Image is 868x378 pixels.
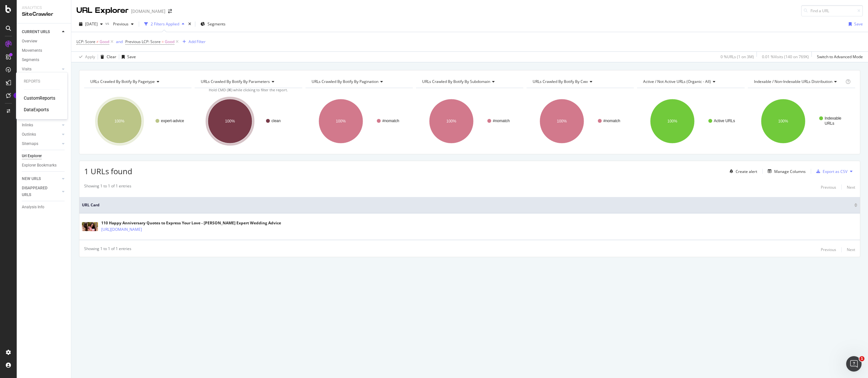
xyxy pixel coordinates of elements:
[336,119,346,123] text: 100%
[748,93,855,149] svg: A chart.
[22,66,60,73] a: Visits
[22,5,66,11] div: Analytics
[22,140,38,147] div: Sitemaps
[100,37,109,46] span: Good
[225,119,235,123] text: 100%
[22,29,50,35] div: CURRENT URLS
[22,131,36,138] div: Outlinks
[111,19,136,29] button: Previous
[306,93,413,149] svg: A chart.
[774,169,806,174] div: Manage Columns
[727,166,757,176] button: Create alert
[721,54,754,59] div: 0 % URLs ( 1 on 3M )
[847,246,855,254] button: Next
[189,39,206,44] div: Add Filter
[22,38,37,45] div: Overview
[125,39,161,44] span: Previous LCP: Score
[847,184,855,190] div: Next
[846,19,863,29] button: Save
[22,204,44,211] div: Analysis Info
[22,153,42,159] div: Url Explorer
[22,57,66,63] a: Segments
[416,93,523,149] svg: A chart.
[22,47,66,54] a: Movements
[754,79,832,84] span: Indexable / Non-Indexable URLs distribution
[668,119,678,123] text: 100%
[821,247,836,252] div: Previous
[22,29,60,35] a: CURRENT URLS
[22,185,60,198] a: DISAPPEARED URLS
[762,54,809,59] div: 0.01 % Visits ( 140 on 769K )
[22,131,60,138] a: Outlinks
[847,247,855,252] div: Next
[603,119,620,123] text: #nomatch
[84,246,131,254] div: Showing 1 to 1 of 1 entries
[854,21,863,27] div: Save
[24,106,49,113] a: DataExports
[119,52,136,62] button: Save
[22,38,66,45] a: Overview
[22,122,33,129] div: Inlinks
[823,169,847,174] div: Export as CSV
[165,37,174,46] span: Good
[98,52,116,62] button: Clear
[199,76,296,87] h4: URLs Crawled By Botify By parameters
[142,19,187,29] button: 2 Filters Applied
[765,167,806,175] button: Manage Columns
[82,202,853,208] span: URL Card
[162,39,164,44] span: =
[22,57,39,63] div: Segments
[22,153,66,159] a: Url Explorer
[801,5,863,16] input: Find a URL
[310,76,407,87] h4: URLs Crawled By Botify By pagination
[84,166,132,176] span: 1 URLs found
[90,79,155,84] span: URLs Crawled By Botify By pagetype
[208,21,226,27] span: Segments
[116,39,123,45] button: and
[76,5,128,16] div: URL Explorer
[531,76,628,87] h4: URLs Crawled By Botify By cwv
[13,93,19,98] div: Tooltip anchor
[96,39,99,44] span: ≠
[76,19,105,29] button: [DATE]
[814,166,847,176] button: Export as CSV
[85,21,98,27] span: 2025 Sep. 19th
[101,220,281,226] div: 110 Happy Anniversary Quotes to Express Your Love - [PERSON_NAME] Expert Wedding Advice
[821,184,836,190] div: Previous
[101,226,142,233] a: [URL][DOMAIN_NAME]
[847,183,855,191] button: Next
[85,54,95,59] div: Apply
[187,21,192,27] div: times
[557,119,567,123] text: 100%
[825,116,841,121] text: Indexable
[817,54,863,59] div: Switch to Advanced Mode
[22,175,60,182] a: NEW URLS
[527,93,634,149] svg: A chart.
[821,246,836,254] button: Previous
[736,169,757,174] div: Create alert
[778,119,788,123] text: 100%
[22,185,54,198] div: DISAPPEARED URLS
[753,76,844,87] h4: Indexable / Non-Indexable URLs Distribution
[814,52,863,62] button: Switch to Advanced Mode
[22,204,66,211] a: Analysis Info
[115,119,125,123] text: 100%
[195,93,302,149] div: A chart.
[22,140,60,147] a: Sitemaps
[22,175,41,182] div: NEW URLS
[637,93,744,149] svg: A chart.
[168,9,172,14] div: arrow-right-arrow-left
[22,11,66,18] div: SiteCrawler
[533,79,588,84] span: URLs Crawled By Botify By cwv
[82,222,98,231] img: main image
[107,54,116,59] div: Clear
[493,119,510,123] text: #nomatch
[201,79,270,84] span: URLs Crawled By Botify By parameters
[76,39,95,44] span: LCP: Score
[312,79,378,84] span: URLs Crawled By Botify By pagination
[446,119,456,123] text: 100%
[209,87,288,92] span: Hold CMD (⌘) while clicking to filter the report.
